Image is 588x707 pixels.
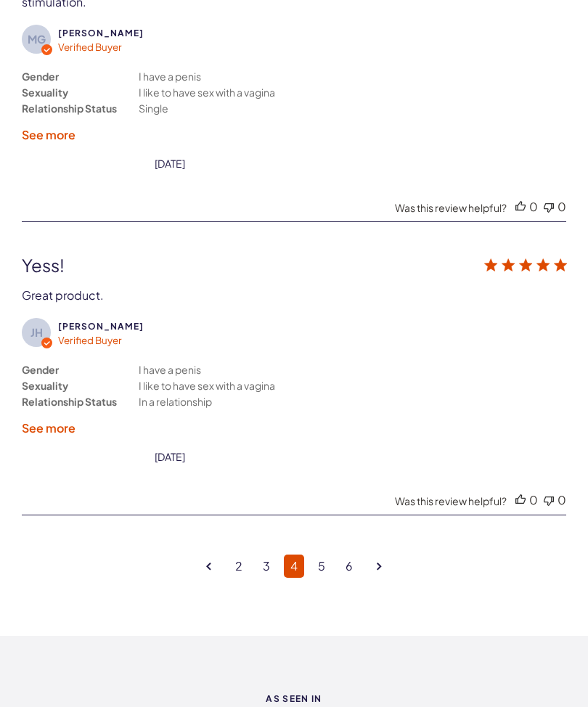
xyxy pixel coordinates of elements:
div: Gender [22,361,59,377]
label: See more [22,420,75,436]
div: Relationship Status [22,393,117,409]
a: Goto Page 6 [339,555,359,578]
div: I like to have sex with a vagina [139,84,275,100]
div: Vote up [515,492,526,507]
div: Sexuality [22,84,68,100]
div: [DATE] [155,157,185,170]
div: date [155,157,185,170]
text: MG [28,32,46,46]
text: JH [30,325,43,339]
div: Yess! [22,254,457,276]
div: 0 [529,492,538,507]
div: 0 [529,199,538,214]
a: Goto Page 2 [229,555,249,578]
a: Goto Page 3 [256,555,277,578]
label: See more [22,127,75,142]
span: Jason H. [58,321,144,332]
a: Goto next page [370,551,388,581]
div: date [155,450,185,463]
div: Vote down [544,492,554,507]
span: Verified Buyer [58,334,122,346]
a: Goto previous page [200,551,218,581]
div: Vote up [515,199,526,214]
div: I have a penis [139,68,201,84]
div: I have a penis [139,361,201,377]
a: Goto Page 5 [311,555,332,578]
div: Gender [22,68,59,84]
span: Verified Buyer [58,41,122,53]
div: 0 [558,492,566,507]
a: Page 4 [284,555,304,578]
div: I like to have sex with a vagina [139,377,275,393]
div: Vote down [544,199,554,214]
span: Michael G. [58,28,144,38]
div: 0 [558,199,566,214]
div: [DATE] [155,450,185,463]
div: Was this review helpful? [395,494,507,507]
div: Sexuality [22,377,68,393]
div: Relationship Status [22,100,117,116]
div: Single [139,100,168,116]
div: In a relationship [139,393,212,409]
div: Great product. [22,287,104,303]
strong: As Seen In [15,694,573,703]
div: Was this review helpful? [395,201,507,214]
